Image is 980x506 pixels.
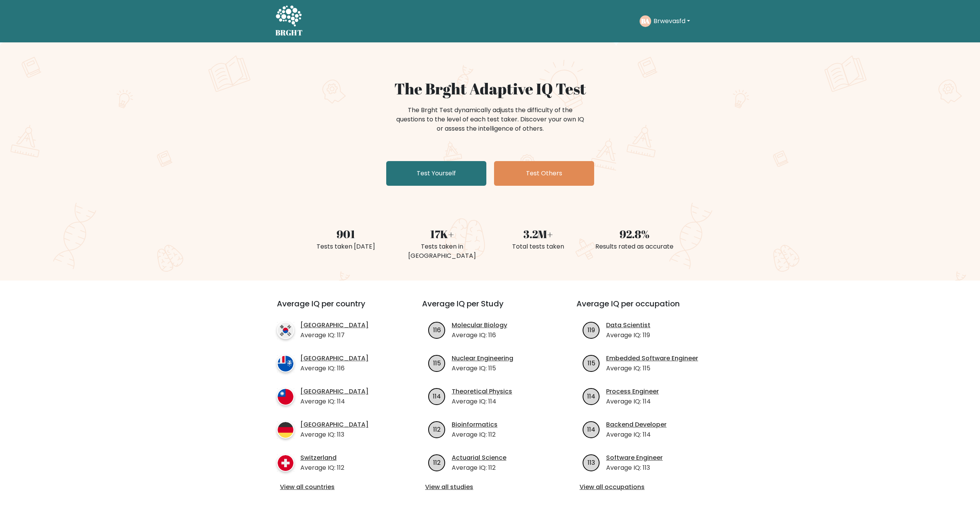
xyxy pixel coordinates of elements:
div: 3.2M+ [495,226,582,242]
a: Theoretical Physics [452,387,512,396]
text: 113 [588,458,595,467]
text: 114 [433,392,441,400]
a: Test Yourself [386,161,486,186]
img: country [277,355,294,372]
div: 17K+ [399,226,486,242]
div: Tests taken in [GEOGRAPHIC_DATA] [399,242,486,261]
a: Molecular Biology [452,321,507,330]
h3: Average IQ per occupation [576,299,712,318]
a: Nuclear Engineering [452,354,513,363]
a: Test Others [494,161,594,186]
text: BA [641,17,650,25]
p: Average IQ: 116 [300,364,369,373]
img: country [277,454,294,472]
img: country [277,421,294,439]
p: Average IQ: 112 [452,430,498,439]
div: Tests taken [DATE] [302,242,389,251]
img: country [277,322,294,339]
div: 901 [302,226,389,242]
text: 112 [433,458,441,467]
text: 115 [433,358,441,367]
div: 92.8% [591,226,678,242]
p: Average IQ: 117 [300,331,369,340]
a: Process Engineer [606,387,659,396]
a: Backend Developer [606,420,667,429]
h5: BRGHT [275,28,303,37]
p: Average IQ: 116 [452,331,507,340]
text: 114 [587,425,595,434]
text: 119 [588,325,595,334]
div: Total tests taken [495,242,582,251]
a: View all occupations [580,482,709,492]
p: Average IQ: 114 [606,430,667,439]
a: [GEOGRAPHIC_DATA] [300,354,369,363]
p: Average IQ: 114 [452,397,512,406]
h3: Average IQ per Study [422,299,558,318]
text: 112 [433,425,441,434]
div: Results rated as accurate [591,242,678,251]
div: The Brght Test dynamically adjusts the difficulty of the questions to the level of each test take... [394,106,586,133]
button: Brwevasfd [651,16,692,26]
a: Data Scientist [606,321,650,330]
h1: The Brght Adaptive IQ Test [302,79,678,98]
text: 115 [588,358,595,367]
p: Average IQ: 113 [606,463,663,472]
a: Switzerland [300,453,344,462]
text: 114 [587,392,595,400]
a: View all studies [425,482,555,492]
img: country [277,388,294,405]
a: BRGHT [275,3,303,39]
a: [GEOGRAPHIC_DATA] [300,321,369,330]
a: [GEOGRAPHIC_DATA] [300,420,369,429]
p: Average IQ: 114 [606,397,659,406]
p: Average IQ: 115 [606,364,698,373]
a: Bioinformatics [452,420,498,429]
a: Embedded Software Engineer [606,354,698,363]
text: 116 [433,325,441,334]
a: Actuarial Science [452,453,506,462]
a: View all countries [280,482,391,492]
a: Software Engineer [606,453,663,462]
h3: Average IQ per country [277,299,394,318]
a: [GEOGRAPHIC_DATA] [300,387,369,396]
p: Average IQ: 115 [452,364,513,373]
p: Average IQ: 114 [300,397,369,406]
p: Average IQ: 119 [606,331,650,340]
p: Average IQ: 112 [300,463,344,472]
p: Average IQ: 113 [300,430,369,439]
p: Average IQ: 112 [452,463,506,472]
